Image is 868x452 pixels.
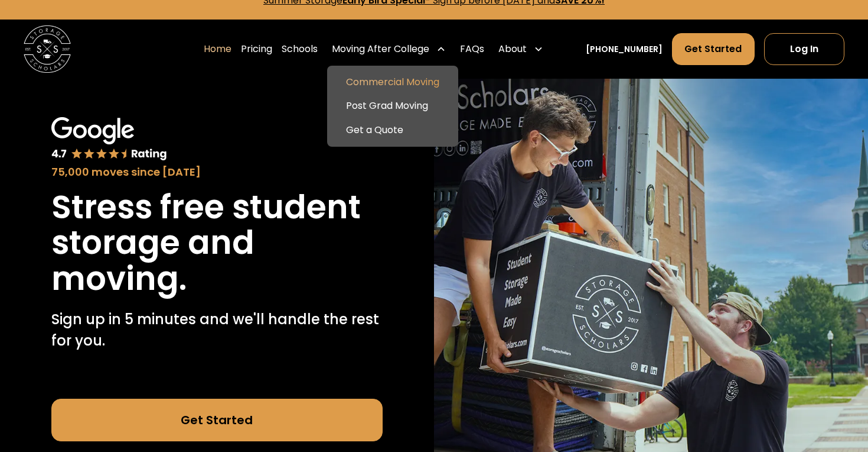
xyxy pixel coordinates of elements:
a: Log In [764,33,844,65]
a: Pricing [241,33,272,66]
div: About [494,33,548,66]
a: FAQs [460,33,484,66]
img: Google 4.7 star rating [51,117,168,162]
a: [PHONE_NUMBER] [586,43,663,56]
a: Post Grad Moving [332,94,453,118]
div: 75,000 moves since [DATE] [51,164,383,180]
a: Home [204,33,231,66]
a: Get a Quote [332,118,453,142]
a: Commercial Moving [332,70,453,94]
a: Schools [282,33,318,66]
p: Sign up in 5 minutes and we'll handle the rest for you. [51,309,383,351]
img: Storage Scholars main logo [24,25,71,73]
nav: Moving After College [327,66,458,146]
a: Get Started [672,33,754,65]
a: Get Started [51,399,383,441]
div: About [498,42,527,56]
div: Moving After College [332,42,429,56]
div: Moving After College [327,33,451,66]
h1: Stress free student storage and moving. [51,189,383,297]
